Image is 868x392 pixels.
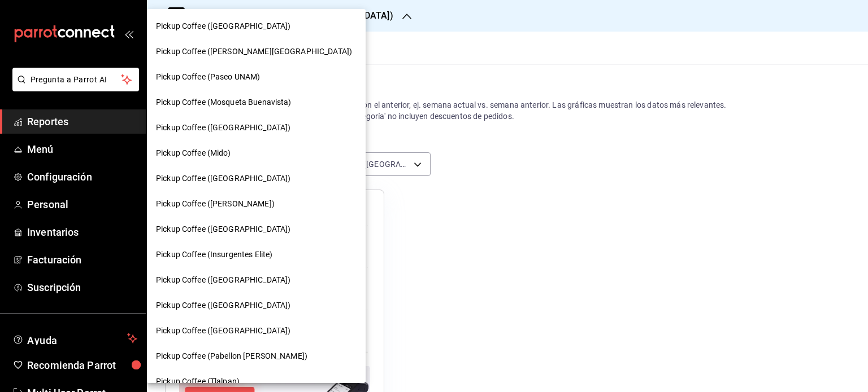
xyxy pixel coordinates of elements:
[156,147,231,159] span: Pickup Coffee (Mido)
[156,299,290,311] span: Pickup Coffee ([GEOGRAPHIC_DATA])
[147,318,366,343] div: Pickup Coffee ([GEOGRAPHIC_DATA])
[156,20,290,32] span: Pickup Coffee ([GEOGRAPHIC_DATA])
[147,217,366,242] div: Pickup Coffee ([GEOGRAPHIC_DATA])
[147,267,366,293] div: Pickup Coffee ([GEOGRAPHIC_DATA])
[156,71,260,83] span: Pickup Coffee (Paseo UNAM)
[156,223,290,235] span: Pickup Coffee ([GEOGRAPHIC_DATA])
[147,191,366,217] div: Pickup Coffee ([PERSON_NAME])
[156,96,292,108] span: Pickup Coffee (Mosqueta Buenavista)
[147,242,366,267] div: Pickup Coffee (Insurgentes Elite)
[147,64,366,90] div: Pickup Coffee (Paseo UNAM)
[147,166,366,191] div: Pickup Coffee ([GEOGRAPHIC_DATA])
[147,343,366,369] div: Pickup Coffee (Pabellon [PERSON_NAME])
[156,122,290,134] span: Pickup Coffee ([GEOGRAPHIC_DATA])
[147,14,366,39] div: Pickup Coffee ([GEOGRAPHIC_DATA])
[156,173,290,184] span: Pickup Coffee ([GEOGRAPHIC_DATA])
[147,293,366,318] div: Pickup Coffee ([GEOGRAPHIC_DATA])
[156,46,352,58] span: Pickup Coffee ([PERSON_NAME][GEOGRAPHIC_DATA])
[147,90,366,115] div: Pickup Coffee (Mosqueta Buenavista)
[147,39,366,64] div: Pickup Coffee ([PERSON_NAME][GEOGRAPHIC_DATA])
[147,140,366,166] div: Pickup Coffee (Mido)
[156,376,240,387] span: Pickup Coffee (Tlalpan)
[156,198,275,210] span: Pickup Coffee ([PERSON_NAME])
[156,274,290,286] span: Pickup Coffee ([GEOGRAPHIC_DATA])
[147,115,366,140] div: Pickup Coffee ([GEOGRAPHIC_DATA])
[156,325,290,337] span: Pickup Coffee ([GEOGRAPHIC_DATA])
[156,350,307,362] span: Pickup Coffee (Pabellon [PERSON_NAME])
[156,249,272,261] span: Pickup Coffee (Insurgentes Elite)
